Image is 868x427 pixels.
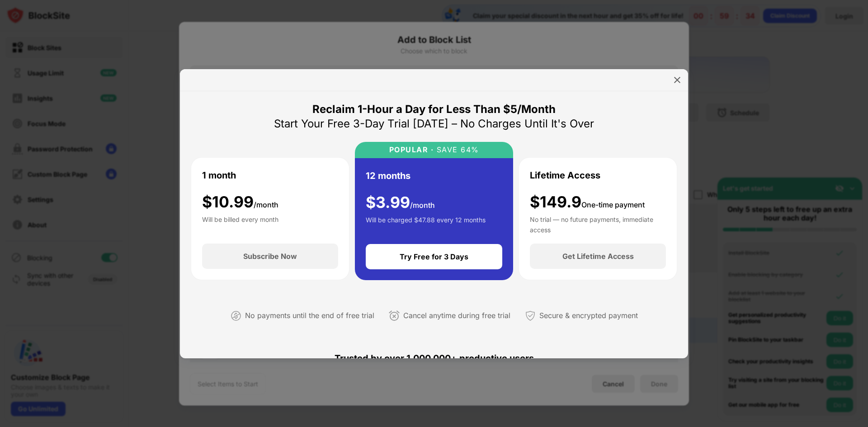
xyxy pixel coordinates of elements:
img: cancel-anytime [389,310,400,321]
div: Try Free for 3 Days [400,252,468,261]
div: SAVE 64% [434,145,479,154]
div: $149.9 [530,193,645,211]
div: Subscribe Now [243,252,297,261]
div: $ 3.99 [366,193,435,212]
img: secured-payment [525,310,536,321]
img: not-paying [231,310,241,321]
div: $ 10.99 [202,193,278,211]
div: Start Your Free 3-Day Trial [DATE] – No Charges Until It's Over [274,117,594,131]
div: No payments until the end of free trial [245,309,374,322]
div: Lifetime Access [530,169,600,182]
div: POPULAR · [389,145,434,154]
div: 1 month [202,169,236,182]
div: Get Lifetime Access [562,252,634,261]
div: Secure & encrypted payment [539,309,638,322]
div: Will be charged $47.88 every 12 months [366,215,486,233]
div: Will be billed every month [202,215,278,233]
div: Cancel anytime during free trial [403,309,510,322]
div: Trusted by over 1,000,000+ productive users [191,337,677,380]
div: Reclaim 1-Hour a Day for Less Than $5/Month [312,102,556,117]
span: /month [410,201,435,210]
div: 12 months [366,169,410,183]
span: One-time payment [581,200,645,209]
span: /month [254,200,278,209]
div: No trial — no future payments, immediate access [530,215,666,233]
